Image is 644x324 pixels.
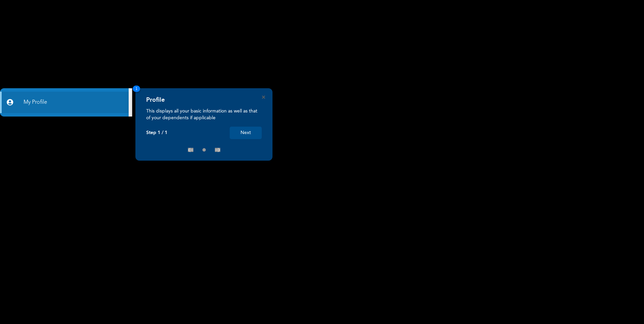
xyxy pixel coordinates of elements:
span: 1 [133,86,140,92]
h4: Profile [146,96,165,104]
button: Close [262,96,265,99]
p: This displays all your basic information as well as that of your dependents if applicable [146,108,262,121]
button: Next [230,127,262,139]
p: Step 1 / 1 [146,130,167,136]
